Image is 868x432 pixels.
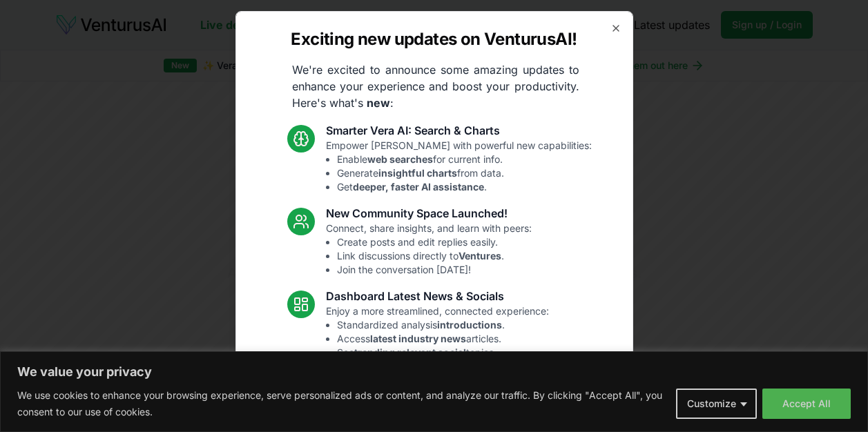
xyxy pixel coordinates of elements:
[459,250,501,262] strong: Ventures
[326,371,539,387] h3: Fixes and UI Polish
[370,333,466,344] strong: latest industry news
[367,153,433,165] strong: web searches
[337,166,592,180] li: Generate from data.
[337,153,592,166] li: Enable for current info.
[354,346,466,358] strong: trending relevant social
[337,415,539,429] li: Fixed mobile chat & sidebar glitches.
[353,181,484,193] strong: deeper, faster AI assistance
[337,401,539,415] li: Resolved Vera chart loading issue.
[326,222,532,277] p: Connect, share insights, and learn with peers:
[437,319,502,331] strong: introductions
[337,346,549,360] li: See topics.
[367,96,390,110] strong: new
[326,304,549,360] p: Enjoy a more streamlined, connected experience:
[291,28,577,50] h2: Exciting new updates on VenturusAI!
[326,288,549,304] h3: Dashboard Latest News & Socials
[337,180,592,194] li: Get .
[337,318,549,332] li: Standardized analysis .
[337,235,532,249] li: Create posts and edit replies easily.
[337,332,549,346] li: Access articles.
[326,122,592,139] h3: Smarter Vera AI: Search & Charts
[281,61,590,111] p: We're excited to announce some amazing updates to enhance your experience and boost your producti...
[337,249,532,263] li: Link discussions directly to .
[378,167,457,179] strong: insightful charts
[337,263,532,277] li: Join the conversation [DATE]!
[326,139,592,194] p: Empower [PERSON_NAME] with powerful new capabilities:
[326,205,532,222] h3: New Community Space Launched!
